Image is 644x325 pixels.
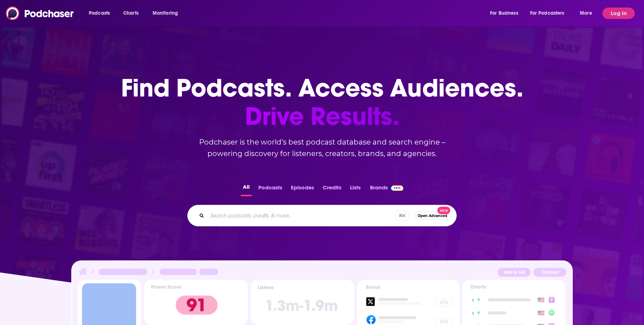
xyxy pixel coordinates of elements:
img: Podcast Insights Header [78,267,566,279]
h2: Podchaser is the world’s best podcast database and search engine – powering discovery for listene... [179,136,465,159]
span: For Podcasters [530,8,564,18]
button: open menu [485,8,527,19]
img: Podcast Insights Listens [251,280,354,325]
input: Search podcasts, credits, & more... [207,210,395,221]
img: Podcast Insights Power score [144,280,247,325]
button: Lists [348,182,363,196]
span: New [437,207,450,214]
button: Open AdvancedNew [414,211,451,220]
button: All [241,182,252,196]
span: Charts [123,8,139,18]
button: open menu [575,8,601,19]
button: Credits [321,182,343,196]
a: Charts [119,8,143,19]
img: Podchaser - Follow, Share and Rate Podcasts [6,6,75,20]
span: For Business [490,8,518,18]
img: Podchaser Pro [391,185,403,191]
button: Episodes [289,182,316,196]
button: open menu [525,8,575,19]
span: Monitoring [153,8,178,18]
span: Drive Results. [121,102,523,131]
div: Search podcasts, credits, & more... [187,205,457,226]
h1: Find Podcasts. Access Audiences. [121,74,523,131]
span: Podcasts [89,8,110,18]
a: BrandsPodchaser Pro [370,182,403,196]
button: open menu [148,8,187,19]
button: open menu [84,8,119,19]
span: Open Advanced [418,214,447,218]
span: More [580,8,592,18]
button: Log In [602,8,635,19]
button: Podcasts [256,182,284,196]
span: ⌘ K [395,211,409,221]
